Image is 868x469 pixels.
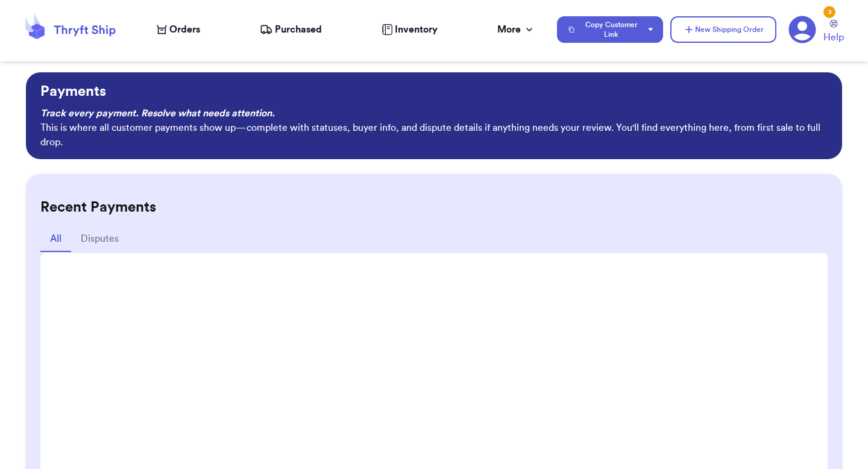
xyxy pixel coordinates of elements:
a: 3 [788,16,816,43]
span: Orders [169,22,200,37]
p: Track every payment. Resolve what needs attention. [40,106,828,121]
h2: Recent Payments [40,198,828,217]
button: Disputes [71,227,128,252]
a: Help [823,20,844,45]
button: Copy Customer Link [557,16,663,43]
a: Inventory [382,22,438,37]
a: Purchased [260,22,322,37]
p: This is where all customer payments show up—complete with statuses, buyer info, and dispute detai... [40,121,828,150]
a: Orders [157,22,200,37]
p: Payments [40,82,828,101]
button: New Shipping Order [670,16,776,43]
span: Purchased [275,22,322,37]
div: 3 [823,6,835,18]
div: More [497,22,535,37]
span: Help [823,30,844,45]
button: All [40,227,71,252]
span: Inventory [395,22,438,37]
